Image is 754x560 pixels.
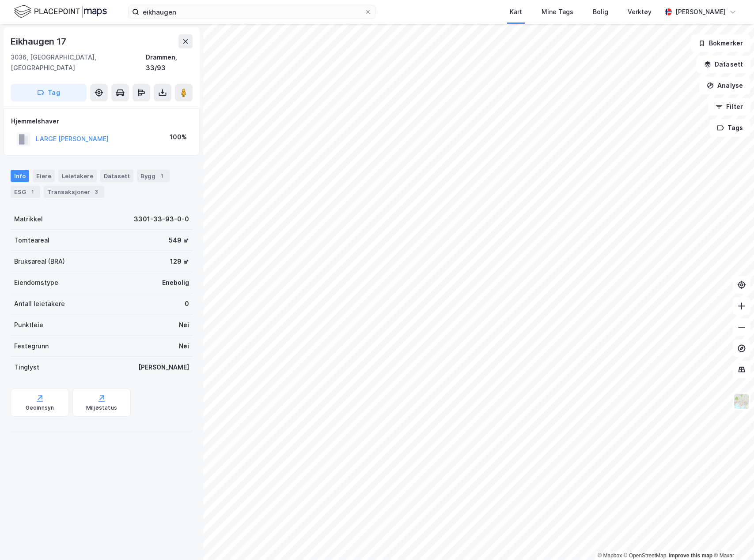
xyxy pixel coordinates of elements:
button: Analyse [699,77,750,94]
a: OpenStreetMap [624,553,667,559]
div: [PERSON_NAME] [138,362,189,373]
div: Bygg [137,170,170,182]
div: 3036, [GEOGRAPHIC_DATA], [GEOGRAPHIC_DATA] [11,52,146,73]
button: Filter [708,98,750,116]
button: Tag [11,84,87,101]
div: Eiere [33,170,55,182]
div: Mine Tags [542,7,573,17]
div: ESG [11,186,40,198]
div: Eiendomstype [14,277,58,288]
div: Antall leietakere [14,299,65,309]
div: Matrikkel [14,214,43,224]
div: Drammen, 33/93 [146,52,193,73]
div: Enebolig [162,277,189,288]
div: Tomteareal [14,235,49,246]
div: Miljøstatus [86,404,117,411]
div: Verktøy [628,7,652,17]
input: Søk på adresse, matrikkel, gårdeiere, leietakere eller personer [139,5,364,19]
div: Datasett [100,170,133,182]
div: 129 ㎡ [170,256,189,267]
div: Info [11,170,29,182]
a: Improve this map [669,553,712,559]
iframe: Chat Widget [710,518,754,560]
div: Eikhaugen 17 [11,34,68,49]
div: Nei [179,341,189,351]
div: [PERSON_NAME] [675,7,726,17]
div: Kart [510,7,522,17]
div: 549 ㎡ [169,235,189,246]
div: Bolig [593,7,608,17]
div: Tinglyst [14,362,39,373]
div: 1 [157,172,166,180]
div: Geoinnsyn [26,404,54,411]
button: Bokmerker [691,34,750,52]
button: Datasett [697,56,750,73]
div: Transaksjoner [44,186,104,198]
div: 3301-33-93-0-0 [134,214,189,224]
div: Festegrunn [14,341,49,351]
img: Z [733,393,750,410]
div: Nei [179,320,189,330]
a: Mapbox [598,553,622,559]
div: Leietakere [58,170,97,182]
img: logo.f888ab2527a4732fd821a326f86c7f29.svg [14,4,107,19]
div: Punktleie [14,320,43,330]
div: 100% [170,132,187,142]
div: 3 [92,187,101,196]
button: Tags [709,119,750,137]
div: Bruksareal (BRA) [14,256,65,267]
div: Hjemmelshaver [11,116,192,127]
div: 0 [185,299,189,309]
div: 1 [28,187,37,196]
